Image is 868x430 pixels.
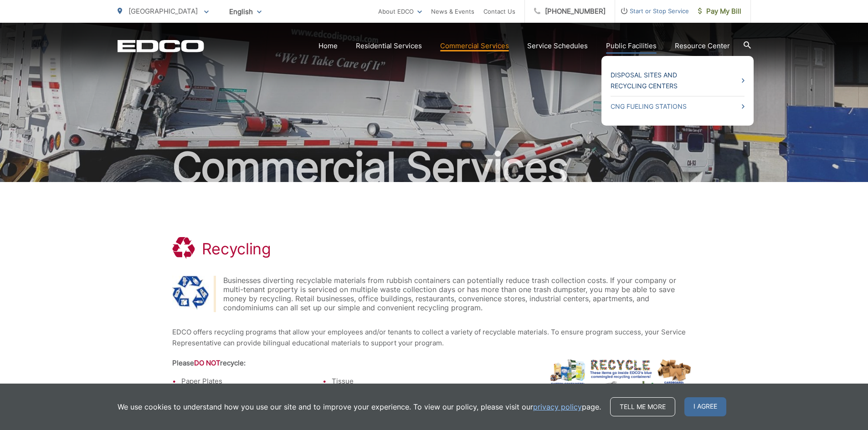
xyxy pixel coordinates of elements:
[118,401,601,412] p: We use cookies to understand how you use our site and to improve your experience. To view our pol...
[172,358,473,376] th: Please recycle:
[533,401,582,412] a: privacy policy
[698,6,741,17] span: Pay My Bill
[611,101,745,112] a: CNG Fueling Stations
[118,40,204,52] a: EDCD logo. Return to the homepage.
[431,6,474,17] a: News & Events
[606,40,657,51] a: Public Facilities
[610,397,675,416] a: Tell me more
[172,327,696,349] p: EDCO offers recycling programs that allow your employees and/or tenants to collect a variety of r...
[194,359,220,367] strong: DO NOT
[172,276,209,309] img: Recycling Symbol
[675,40,730,51] a: Resource Center
[527,40,588,51] a: Service Schedules
[356,40,422,51] a: Residential Services
[318,40,338,51] a: Home
[611,70,745,91] a: Disposal Sites and Recycling Centers
[223,276,696,312] div: Businesses diverting recyclable materials from rubbish containers can potentially reduce trash co...
[128,7,198,15] span: [GEOGRAPHIC_DATA]
[483,6,515,17] a: Contact Us
[222,4,268,20] span: English
[440,40,509,51] a: Commercial Services
[118,145,751,190] h2: Commercial Services
[684,397,726,416] span: I agree
[378,6,422,17] a: About EDCO
[202,240,271,258] h1: Recycling
[181,376,323,387] li: Paper Plates
[332,376,473,387] li: Tissue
